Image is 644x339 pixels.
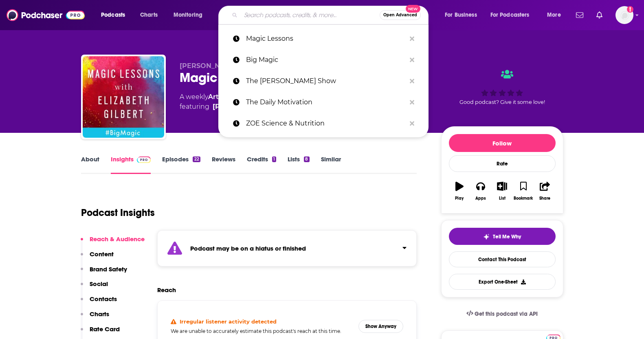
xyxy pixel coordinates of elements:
div: Bookmark [514,196,533,201]
button: Open AdvancedNew [380,10,421,20]
p: Charts [90,310,109,318]
p: The Tim Ferriss Show [246,70,406,92]
a: Magic Lessons [218,28,429,49]
button: tell me why sparkleTell Me Why [449,228,556,245]
img: Magic Lessons with Elizabeth Gilbert [83,56,164,138]
span: Charts [140,9,158,21]
p: Rate Card [90,325,120,333]
button: Show profile menu [615,6,633,24]
span: Tell Me Why [493,233,521,240]
span: Open Advanced [383,13,417,17]
section: Click to expand status details [157,230,417,266]
a: Similar [321,155,341,174]
a: Elizabeth Gilbert [213,102,271,112]
span: Logged in as EPilcher [615,6,633,24]
img: User Profile [615,6,633,24]
span: Good podcast? Give it some love! [459,99,545,105]
a: Get this podcast via API [460,304,545,324]
button: Reach & Audience [81,235,145,250]
p: Content [90,250,114,258]
button: Show Anyway [358,320,403,333]
button: open menu [485,9,541,22]
span: For Business [445,9,477,21]
div: 8 [304,156,309,162]
button: Contacts [81,295,117,310]
div: List [499,196,506,201]
a: Credits1 [247,155,276,174]
span: New [406,5,420,13]
div: Rate [449,155,556,172]
img: Podchaser - Follow, Share and Rate Podcasts [7,7,85,23]
button: Follow [449,134,556,152]
span: [PERSON_NAME] and Maximum Fun [180,62,305,70]
h4: Irregular listener activity detected [180,318,277,325]
a: The Daily Motivation [218,92,429,113]
a: Contact This Podcast [449,251,556,267]
strong: Podcast may be on a hiatus or finished [190,244,306,252]
p: The Daily Motivation [246,92,406,113]
a: Charts [135,9,163,22]
a: The [PERSON_NAME] Show [218,70,429,92]
span: Monitoring [174,9,202,21]
p: ZOE Science & Nutrition [246,113,406,134]
button: Apps [470,176,491,206]
h1: Podcast Insights [81,207,155,219]
p: Reach & Audience [90,235,145,243]
p: Brand Safety [90,265,127,273]
a: ZOE Science & Nutrition [218,113,429,134]
span: Podcasts [101,9,125,21]
img: tell me why sparkle [483,233,490,240]
button: Play [449,176,470,206]
a: Arts [208,93,222,101]
span: Get this podcast via API [475,310,538,317]
div: A weekly podcast [180,92,271,112]
button: Charts [81,310,109,325]
button: List [491,176,512,206]
a: Show notifications dropdown [573,8,587,22]
button: open menu [439,9,487,22]
button: open menu [541,9,571,22]
h5: We are unable to accurately estimate this podcast's reach at this time. [171,328,352,334]
div: 22 [193,156,200,162]
div: Play [455,196,464,201]
img: Podchaser Pro [137,156,151,163]
button: Share [534,176,555,206]
button: Bookmark [513,176,534,206]
div: Search podcasts, credits, & more... [226,6,436,24]
span: featuring [180,102,271,112]
h2: Reach [157,286,176,294]
svg: Add a profile image [627,6,633,13]
a: Lists8 [288,155,309,174]
p: Social [90,280,108,288]
a: Reviews [212,155,235,174]
p: Magic Lessons [246,28,406,49]
span: For Podcasters [490,9,530,21]
div: 1 [272,156,276,162]
div: Apps [475,196,486,201]
button: Brand Safety [81,265,127,280]
button: Social [81,280,108,295]
div: Good podcast? Give it some love! [441,62,563,112]
button: Content [81,250,114,265]
button: open menu [168,9,213,22]
a: Show notifications dropdown [593,8,606,22]
div: Share [539,196,550,201]
button: Export One-Sheet [449,274,556,290]
p: Contacts [90,295,117,303]
input: Search podcasts, credits, & more... [241,9,380,22]
a: InsightsPodchaser Pro [111,155,151,174]
a: Big Magic [218,49,429,70]
span: More [547,9,561,21]
a: Episodes22 [162,155,200,174]
p: Big Magic [246,49,406,70]
button: open menu [95,9,136,22]
a: About [81,155,99,174]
